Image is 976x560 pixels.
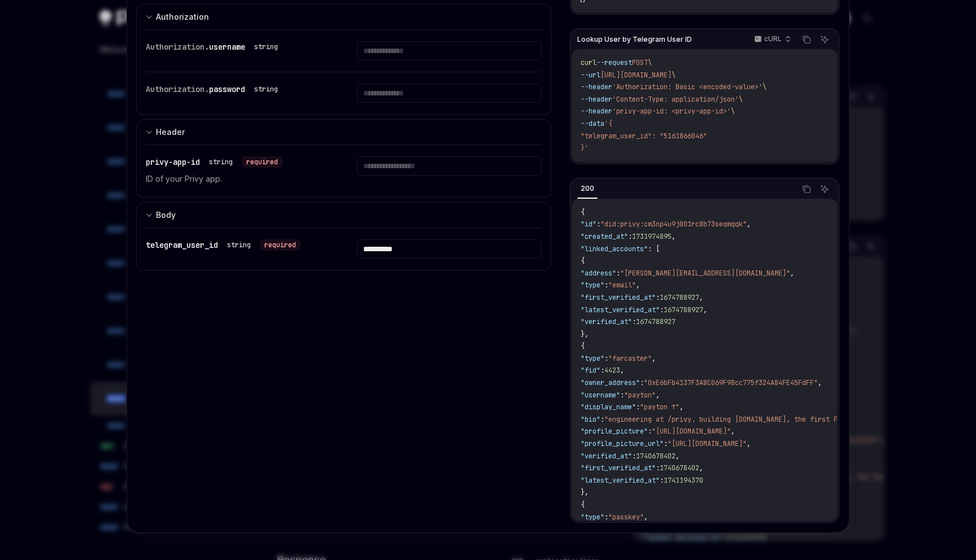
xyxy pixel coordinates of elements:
[764,34,782,43] p: cURL
[577,35,692,44] span: Lookup User by Telegram User ID
[624,391,656,400] span: "payton"
[600,71,672,80] span: [URL][DOMAIN_NAME]
[640,403,679,412] span: "payton ↑"
[632,317,636,326] span: :
[581,415,600,424] span: "bio"
[748,30,796,49] button: cURL
[581,58,596,67] span: curl
[640,378,644,387] span: :
[581,317,632,326] span: "verified_at"
[608,354,652,363] span: "farcaster"
[146,172,330,186] p: ID of your Privy app.
[581,269,616,278] span: "address"
[636,281,640,290] span: ,
[608,281,636,290] span: "email"
[581,208,585,217] span: {
[747,220,751,229] span: ,
[612,107,731,116] span: 'privy-app-id: <privy-app-id>'
[612,95,739,104] span: 'Content-Type: application/json'
[660,463,699,473] span: 1740678402
[604,119,612,128] span: '{
[799,182,814,196] button: Copy the contents from the code block
[620,391,624,400] span: :
[581,71,600,80] span: --url
[747,439,751,448] span: ,
[581,220,596,229] span: "id"
[652,427,731,436] span: "[URL][DOMAIN_NAME]"
[644,513,648,522] span: ,
[146,42,209,52] span: Authorization.
[699,293,703,302] span: ,
[254,42,278,51] div: string
[581,119,604,128] span: --data
[762,82,766,91] span: \
[156,10,209,24] div: Authorization
[608,513,644,522] span: "passkey"
[581,305,660,314] span: "latest_verified_at"
[676,452,679,461] span: ,
[581,378,640,387] span: "owner_address"
[596,58,632,67] span: --request
[581,513,604,522] span: "type"
[668,439,747,448] span: "[URL][DOMAIN_NAME]"
[672,71,676,80] span: \
[581,107,612,116] span: --header
[581,244,648,253] span: "linked_accounts"
[612,82,762,91] span: 'Authorization: Basic <encoded-value>'
[581,476,660,485] span: "latest_verified_at"
[600,220,747,229] span: "did:privy:cm3np4u9j001rc8b73seqmqqk"
[731,427,735,436] span: ,
[581,488,589,497] span: },
[156,125,185,139] div: Header
[581,452,632,461] span: "verified_at"
[156,208,176,222] div: Body
[731,107,735,116] span: \
[632,232,672,241] span: 1731974895
[581,391,620,400] span: "username"
[209,42,245,52] span: username
[146,41,282,53] div: Authorization.username
[581,82,612,91] span: --header
[648,58,652,67] span: \
[604,354,608,363] span: :
[644,378,818,387] span: "0xE6bFb4137F3A8C069F98cc775f324A84FE45FdFF"
[600,415,604,424] span: :
[664,305,703,314] span: 1674788927
[636,403,640,412] span: :
[581,293,656,302] span: "first_verified_at"
[703,305,707,314] span: ,
[656,391,660,400] span: ,
[581,330,589,339] span: },
[620,366,624,375] span: ,
[209,158,233,167] div: string
[260,239,300,251] div: required
[632,452,636,461] span: :
[581,439,664,448] span: "profile_picture_url"
[628,232,632,241] span: :
[672,232,676,241] span: ,
[664,476,703,485] span: 1741194370
[604,281,608,290] span: :
[227,240,251,250] div: string
[660,476,664,485] span: :
[648,427,652,436] span: :
[581,95,612,104] span: --header
[620,269,790,278] span: "[PERSON_NAME][EMAIL_ADDRESS][DOMAIN_NAME]"
[818,378,822,387] span: ,
[136,4,551,29] button: expand input section
[146,84,282,95] div: Authorization.password
[242,156,282,168] div: required
[581,427,648,436] span: "profile_picture"
[581,463,656,473] span: "first_verified_at"
[581,143,589,152] span: }'
[136,202,551,228] button: expand input section
[790,269,794,278] span: ,
[660,293,699,302] span: 1674788927
[817,32,832,47] button: Ask AI
[581,132,707,141] span: "telegram_user_id": "5161866046"
[136,119,551,145] button: expand input section
[581,403,636,412] span: "display_name"
[209,84,245,94] span: password
[581,366,600,375] span: "fid"
[581,281,604,290] span: "type"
